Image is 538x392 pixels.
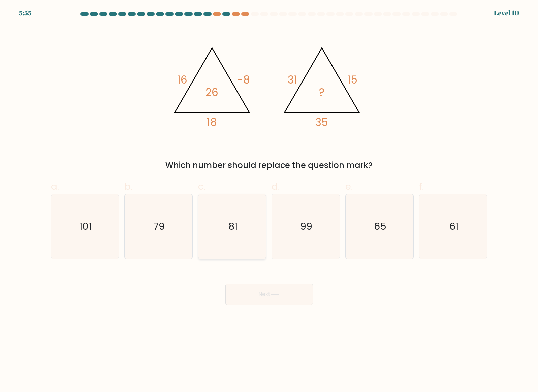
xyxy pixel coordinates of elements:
[288,72,297,87] tspan: 31
[51,180,59,193] span: a.
[300,220,313,233] text: 99
[345,180,353,193] span: e.
[205,85,218,100] tspan: 26
[225,284,313,305] button: Next
[238,72,250,87] tspan: -8
[494,8,519,18] div: Level 10
[153,220,165,233] text: 79
[177,72,187,87] tspan: 16
[272,180,280,193] span: d.
[319,85,324,100] tspan: ?
[449,220,458,233] text: 61
[347,72,357,87] tspan: 15
[19,8,32,18] div: 5:55
[198,180,205,193] span: c.
[374,220,386,233] text: 65
[55,159,483,171] div: Which number should replace the question mark?
[124,180,132,193] span: b.
[419,180,424,193] span: f.
[79,220,92,233] text: 101
[207,115,217,130] tspan: 18
[228,220,238,233] text: 81
[315,115,328,130] tspan: 35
